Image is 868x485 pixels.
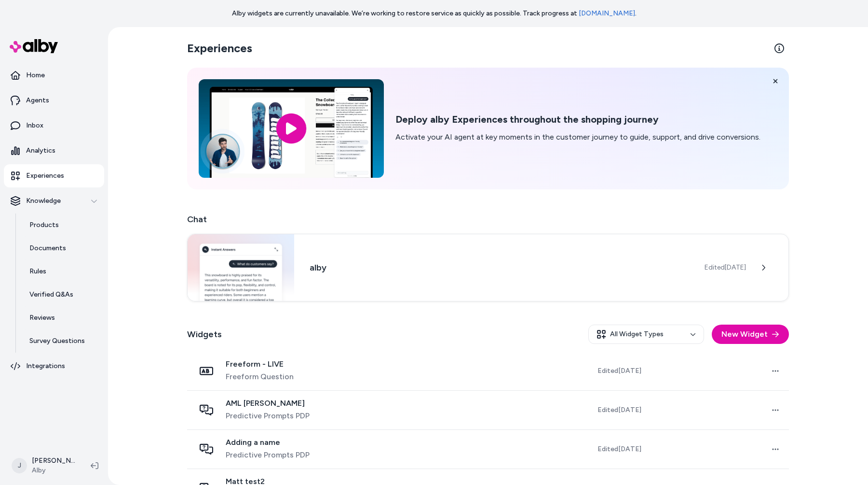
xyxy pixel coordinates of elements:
[395,114,760,126] h2: Deploy alby Experiences throughout the shopping journey
[597,366,641,376] span: Edited [DATE]
[579,9,635,17] a: [DOMAIN_NAME]
[20,214,104,237] a: Products
[29,220,59,230] p: Products
[597,405,641,415] span: Edited [DATE]
[29,313,55,323] p: Reviews
[29,243,66,253] p: Documents
[4,164,104,187] a: Experiences
[26,121,43,130] p: Inbox
[226,399,310,408] span: AML [PERSON_NAME]
[26,361,65,371] p: Integrations
[187,328,222,341] h2: Widgets
[29,267,46,276] p: Rules
[226,410,310,422] span: Predictive Prompts PDP
[26,146,55,156] p: Analytics
[226,438,310,447] span: Adding a name
[705,263,746,272] span: Edited [DATE]
[4,355,104,378] a: Integrations
[4,64,104,87] a: Home
[188,234,294,301] img: Chat widget
[226,449,310,461] span: Predictive Prompts PDP
[20,260,104,283] a: Rules
[4,89,104,112] a: Agents
[4,139,104,162] a: Analytics
[10,39,58,53] img: alby Logo
[232,9,637,18] p: Alby widgets are currently unavailable. We’re working to restore service as quickly as possible. ...
[226,371,294,383] span: Freeform Question
[32,456,75,466] p: [PERSON_NAME]
[187,234,789,301] a: Chat widgetalbyEdited[DATE]
[26,171,64,181] p: Experiences
[26,196,61,206] p: Knowledge
[29,336,85,346] p: Survey Questions
[712,325,789,344] button: New Widget
[310,261,689,274] h3: alby
[597,444,641,454] span: Edited [DATE]
[187,213,789,226] h2: Chat
[588,325,704,344] button: All Widget Types
[4,114,104,137] a: Inbox
[26,96,49,105] p: Agents
[6,450,83,481] button: J[PERSON_NAME]Alby
[29,290,73,300] p: Verified Q&As
[20,237,104,260] a: Documents
[26,71,45,80] p: Home
[226,359,294,369] span: Freeform - LIVE
[32,466,75,475] span: Alby
[20,283,104,306] a: Verified Q&As
[395,131,760,143] p: Activate your AI agent at key moments in the customer journey to guide, support, and drive conver...
[187,41,252,56] h2: Experiences
[4,189,104,213] button: Knowledge
[20,329,104,353] a: Survey Questions
[20,306,104,329] a: Reviews
[12,458,27,473] span: J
